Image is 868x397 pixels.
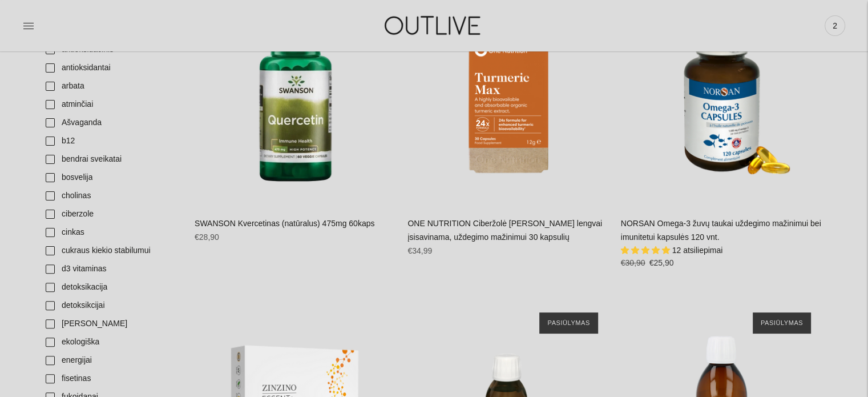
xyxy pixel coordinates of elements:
[825,13,845,38] a: 2
[39,296,183,315] a: detoksikcijai
[39,351,183,370] a: energijai
[39,278,183,296] a: detoksikacija
[39,260,183,278] a: d3 vitaminas
[649,258,673,267] span: €25,90
[407,219,602,242] a: ONE NUTRITION Ciberžolė [PERSON_NAME] lengvai įsisavinama, uždegimo mažinimui 30 kapsulių
[39,187,183,205] a: cholinas
[827,18,843,34] span: 2
[195,219,374,228] a: SWANSON Kvercetinas (natūralus) 475mg 60kaps
[362,6,505,45] img: OUTLIVE
[407,246,432,255] span: €34,99
[672,246,723,255] span: 12 atsiliepimai
[621,258,645,267] s: €30,90
[39,333,183,351] a: ekologiška
[39,315,183,333] a: [PERSON_NAME]
[39,95,183,114] a: atminčiai
[195,232,219,242] span: €28,90
[39,242,183,260] a: cukraus kiekio stabilumui
[39,169,183,187] a: bosvelija
[621,4,822,206] a: NORSAN Omega-3 žuvų taukai uždegimo mažinimui bei imunitetui kapsulės 120 vnt.
[195,4,396,206] a: SWANSON Kvercetinas (natūralus) 475mg 60kaps
[39,370,183,388] a: fisetinas
[39,205,183,223] a: ciberzole
[39,59,183,77] a: antioksidantai
[39,223,183,242] a: cinkas
[39,114,183,132] a: Ašvaganda
[621,219,821,242] a: NORSAN Omega-3 žuvų taukai uždegimo mažinimui bei imunitetui kapsulės 120 vnt.
[621,246,672,255] span: 4.92 stars
[39,150,183,169] a: bendrai sveikatai
[39,132,183,150] a: b12
[407,4,609,206] a: ONE NUTRITION Ciberžolė Max Kurkuminas lengvai įsisavinama, uždegimo mažinimui 30 kapsulių
[39,77,183,95] a: arbata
